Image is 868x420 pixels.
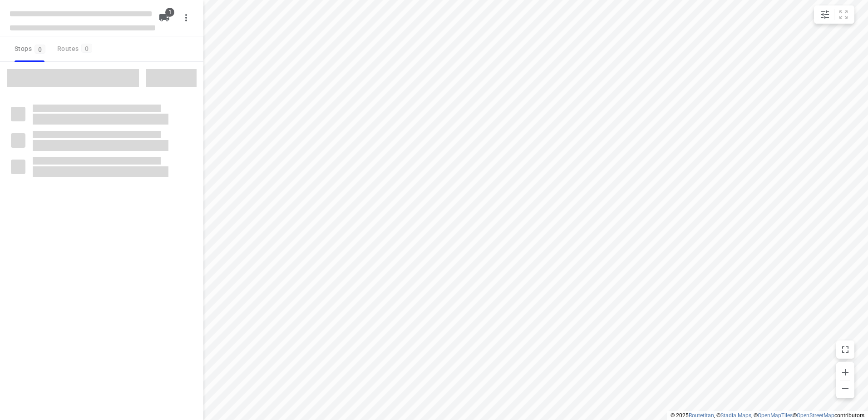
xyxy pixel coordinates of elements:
[671,412,864,419] li: © 2025 , © , © © contributors
[814,5,854,24] div: small contained button group
[758,412,793,419] a: OpenMapTiles
[797,412,834,419] a: OpenStreetMap
[689,412,714,419] a: Routetitan
[720,412,751,419] a: Stadia Maps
